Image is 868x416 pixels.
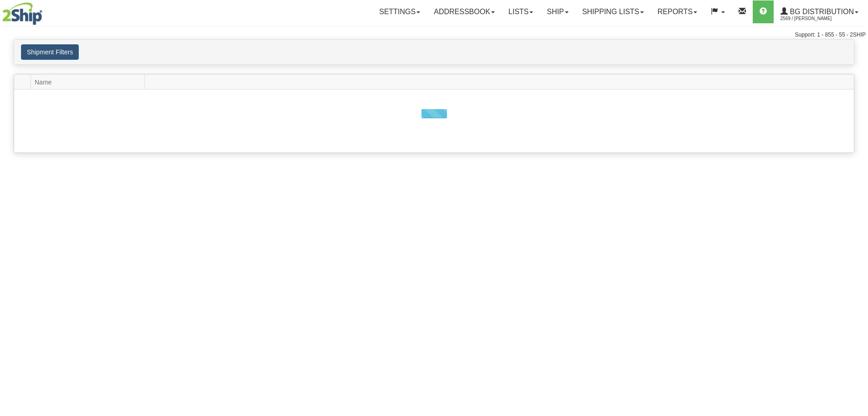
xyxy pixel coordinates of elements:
[788,8,854,16] span: BG Distribution
[372,0,427,23] a: Settings
[651,0,704,23] a: Reports
[2,31,866,39] div: Support: 1 - 855 - 55 - 2SHIP
[21,44,79,60] button: Shipment Filters
[540,0,575,23] a: Ship
[2,2,42,25] img: logo2569.jpg
[427,0,502,23] a: Addressbook
[774,0,865,23] a: BG Distribution 2569 / [PERSON_NAME]
[781,14,849,23] span: 2569 / [PERSON_NAME]
[575,0,651,23] a: Shipping lists
[502,0,540,23] a: Lists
